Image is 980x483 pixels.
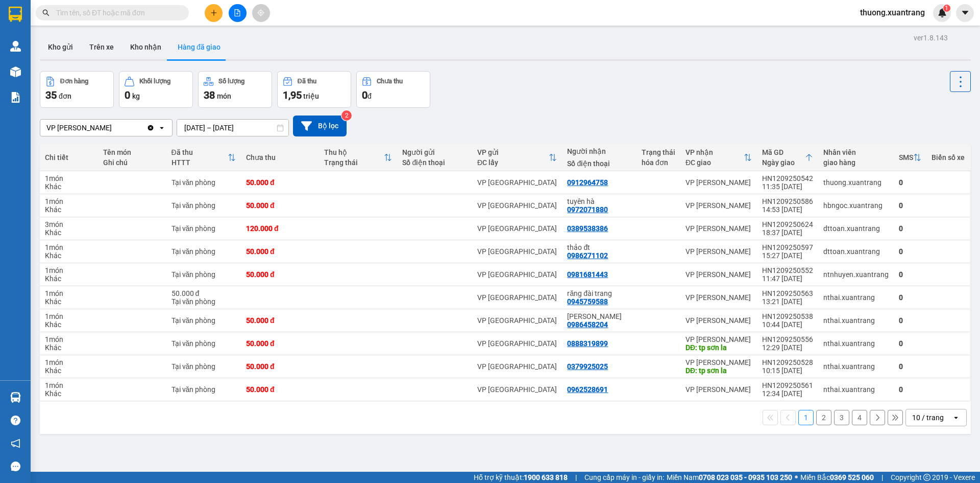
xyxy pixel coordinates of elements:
div: 1 món [45,289,93,297]
div: 0 [899,385,921,394]
span: 1 [945,5,948,12]
div: 0 [899,178,921,187]
div: 0981681443 [567,270,608,279]
div: 50.000 đ [246,178,314,187]
strong: 0369 525 060 [830,473,874,481]
span: aim [257,9,264,16]
div: Khối lượng [139,78,170,85]
span: triệu [303,92,319,100]
div: 1 món [45,312,93,320]
div: Trạng thái [324,158,384,167]
div: dttoan.xuantrang [823,247,889,256]
th: Toggle SortBy [166,144,241,171]
div: HN1209250561 [762,381,813,389]
div: 0888319899 [567,339,608,348]
span: thuong.xuantrang [852,6,933,19]
button: Bộ lọc [293,116,347,136]
span: plus [210,9,217,16]
sup: 2 [341,110,352,121]
button: 1 [798,410,814,425]
div: nthai.xuantrang [823,385,889,394]
div: HN1209250597 [762,243,813,251]
span: ⚪️ [795,475,798,479]
button: 2 [816,410,831,425]
button: aim [252,4,270,22]
div: Đơn hàng [60,78,88,85]
div: Nhân viên [823,148,889,156]
div: VP [GEOGRAPHIC_DATA] [477,247,557,256]
div: 0 [899,270,921,279]
div: 0379925025 [567,362,608,371]
div: 50.000 đ [171,289,236,297]
div: Chi tiết [45,153,93,162]
span: Hỗ trợ kỹ thuật: [474,472,568,483]
div: HN1209250586 [762,197,813,205]
div: VP [GEOGRAPHIC_DATA] [477,385,557,394]
div: 0945759588 [567,297,608,306]
div: Đã thu [171,148,228,156]
div: 1 món [45,358,93,366]
div: 11:47 [DATE] [762,274,813,283]
div: Ngày giao [762,158,805,167]
div: 50.000 đ [246,362,314,371]
div: HN1209250528 [762,358,813,366]
div: DĐ: tp sơn la [685,343,752,352]
span: | [881,472,883,483]
div: Biển số xe [932,153,965,162]
div: Chưa thu [377,78,403,85]
div: HN1209250563 [762,289,813,297]
div: Tại văn phòng [171,224,236,233]
div: VP [GEOGRAPHIC_DATA] [477,293,557,302]
div: Tại văn phòng [171,270,236,279]
div: ntnhuyen.xuantrang [823,270,889,279]
div: HN1209250538 [762,312,813,320]
div: HTTT [171,158,228,167]
img: logo-vxr [9,7,22,22]
button: Số lượng38món [198,71,272,108]
div: răng đài trang [567,289,631,297]
div: 0986271102 [567,251,608,260]
div: nthai.xuantrang [823,316,889,325]
div: HN1209250556 [762,335,813,343]
th: Toggle SortBy [319,144,397,171]
div: VP [GEOGRAPHIC_DATA] [477,339,557,348]
div: VP nhận [685,148,744,156]
th: Toggle SortBy [894,144,926,171]
button: Đã thu1,95 triệu [277,71,351,108]
div: 12:29 [DATE] [762,343,813,352]
div: HN1209250624 [762,220,813,228]
div: 0 [899,293,921,302]
span: Miền Nam [667,472,792,483]
div: VP [GEOGRAPHIC_DATA] [477,316,557,325]
th: Toggle SortBy [680,144,757,171]
div: tuyên hà [567,197,631,205]
div: 1 món [45,197,93,205]
div: VP [PERSON_NAME] [46,123,112,133]
input: Select a date range. [177,120,288,136]
div: Khác [45,320,93,329]
div: Tên món [103,148,161,156]
div: 1 món [45,243,93,251]
div: 0 [899,201,921,210]
div: HN1209250542 [762,174,813,182]
div: Khác [45,297,93,306]
div: 18:37 [DATE] [762,228,813,237]
div: dttoan.xuantrang [823,224,889,233]
div: HN1209250552 [762,266,813,274]
div: DĐ: tp sơn la [685,366,752,375]
span: món [217,92,231,100]
button: Kho nhận [122,35,169,59]
div: Số điện thoại [402,158,467,167]
div: Tại văn phòng [171,316,236,325]
div: 50.000 đ [246,270,314,279]
input: Tìm tên, số ĐT hoặc mã đơn [56,7,177,18]
div: Mã GD [762,148,805,156]
button: 3 [834,410,849,425]
div: ĐC lấy [477,158,549,167]
span: question-circle [11,416,20,425]
img: warehouse-icon [10,41,21,52]
div: 50.000 đ [246,316,314,325]
div: VP [PERSON_NAME] [685,178,752,187]
svg: open [952,413,960,422]
div: 50.000 đ [246,385,314,394]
